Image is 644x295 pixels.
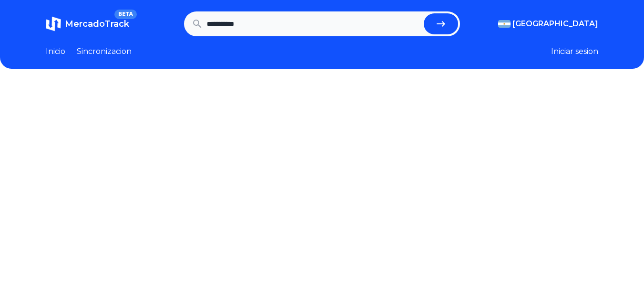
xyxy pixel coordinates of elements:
span: [GEOGRAPHIC_DATA] [512,18,598,30]
span: BETA [114,10,137,19]
button: [GEOGRAPHIC_DATA] [498,18,598,30]
a: Sincronizacion [77,46,132,57]
a: MercadoTrackBETA [46,16,129,32]
img: MercadoTrack [46,16,61,32]
img: Argentina [498,20,511,28]
span: MercadoTrack [65,19,129,29]
a: Inicio [46,46,65,57]
button: Iniciar sesion [551,46,598,57]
